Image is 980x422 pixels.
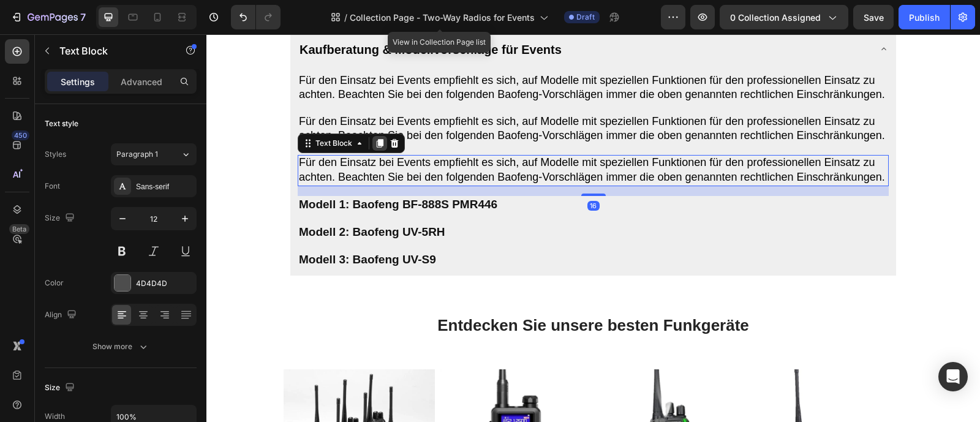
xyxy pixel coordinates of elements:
div: 16 [381,167,393,176]
div: Publish [909,11,940,24]
span: Draft [576,12,595,23]
div: Beta [9,224,29,234]
div: Width [45,411,65,422]
button: 7 [5,5,91,29]
div: 4D4D4D [136,278,194,289]
strong: Modell 1: Baofeng BF-888S PMR446 [92,164,291,176]
div: Text style [45,118,78,129]
p: Settings [61,75,95,88]
p: ⁠⁠⁠⁠⁠⁠⁠ [92,190,681,206]
div: 450 [12,130,29,140]
p: Text Block [59,43,164,58]
div: Size [45,210,77,227]
div: Font [45,181,60,192]
button: Publish [899,5,950,29]
span: Collection Page - Two-Way Radios for Events [350,11,535,24]
span: Entdecken Sie unsere besten Funkgeräte [231,282,543,300]
span: 0 collection assigned [730,11,821,24]
button: Save [853,5,894,29]
div: Sans-serif [136,181,194,192]
div: Open Intercom Messenger [938,362,968,391]
div: Size [45,380,77,396]
button: Show more [45,336,197,358]
div: Align [45,307,79,323]
div: Show more [92,341,149,353]
h2: Rich Text Editor. Editing area: main [91,217,682,235]
p: Advanced [121,75,162,88]
div: Undo/Redo [231,5,281,29]
p: 7 [80,10,86,24]
span: Paragraph 1 [116,149,158,160]
button: Paragraph 1 [111,143,197,165]
span: Save [864,12,884,23]
h2: Rich Text Editor. Editing area: main [91,162,682,179]
button: 0 collection assigned [720,5,848,29]
p: ⁠⁠⁠⁠⁠⁠⁠ [92,163,681,178]
span: / [344,11,347,24]
strong: Modell 2: Baofeng UV-5RH [92,191,239,204]
h2: Rich Text Editor. Editing area: main [91,189,682,207]
div: Color [45,277,64,288]
p: Modell 3: Baofeng UV-S9 [92,218,681,233]
div: Styles [45,149,66,160]
iframe: Design area [206,34,980,422]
